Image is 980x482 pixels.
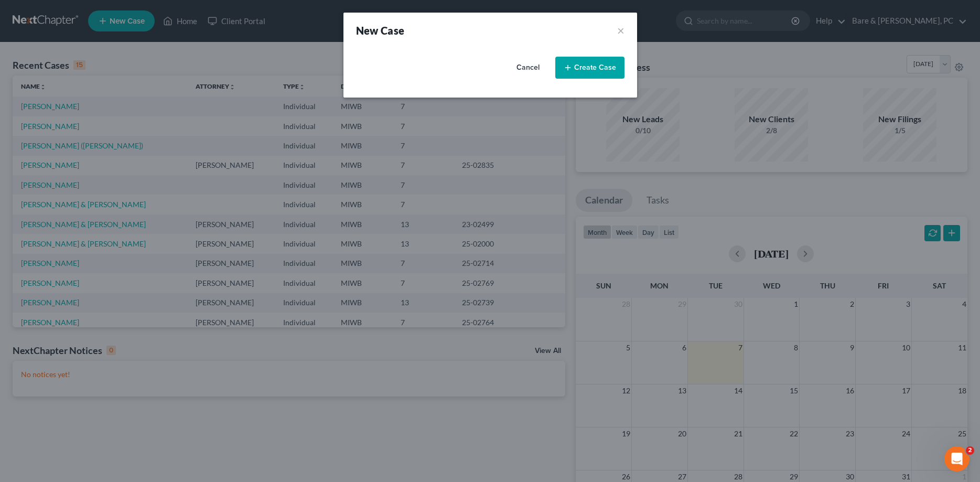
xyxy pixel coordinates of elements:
strong: New Case [356,24,405,37]
button: Cancel [505,57,551,78]
button: Create Case [555,57,624,79]
button: × [617,23,624,38]
iframe: Intercom live chat [944,446,970,472]
span: 2 [966,446,974,455]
